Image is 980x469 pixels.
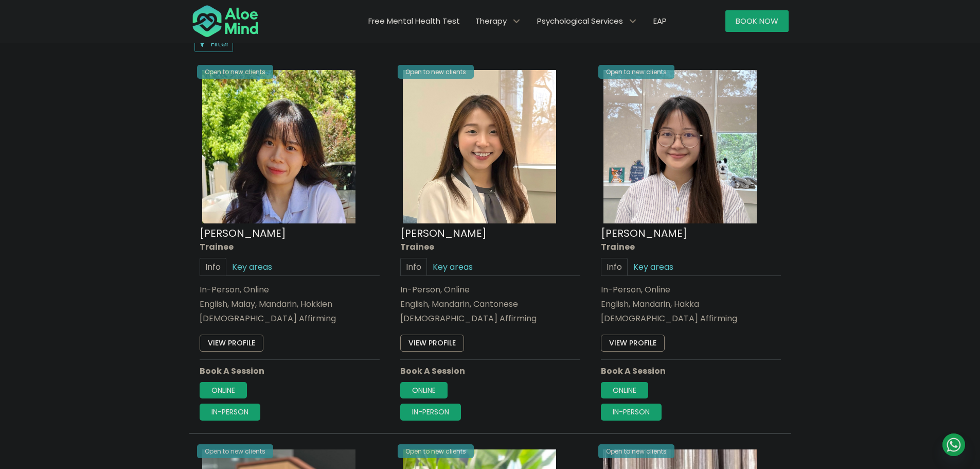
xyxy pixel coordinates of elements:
[200,335,263,351] a: View profile
[601,298,781,310] p: English, Mandarin, Hakka
[200,258,226,276] a: Info
[601,382,648,398] a: Online
[626,14,640,29] span: Psychological Services: submenu
[601,312,781,324] div: [DEMOGRAPHIC_DATA] Affirming
[400,298,580,310] p: English, Mandarin, Cantonese
[509,14,524,29] span: Therapy: submenu
[200,284,380,296] div: In-Person, Online
[400,335,464,351] a: View profile
[398,444,474,458] div: Open to new clients
[400,258,427,276] a: Info
[942,433,965,456] a: Whatsapp
[529,10,646,32] a: Psychological ServicesPsychological Services: submenu
[361,10,468,32] a: Free Mental Health Test
[400,225,487,240] a: [PERSON_NAME]
[200,404,260,420] a: In-person
[725,10,789,32] a: Book Now
[601,284,781,296] div: In-Person, Online
[400,312,580,324] div: [DEMOGRAPHIC_DATA] Affirming
[211,38,229,49] span: Filter
[400,404,461,420] a: In-person
[736,15,778,26] span: Book Now
[197,65,273,79] div: Open to new clients
[537,15,638,26] span: Psychological Services
[628,258,679,276] a: Key areas
[400,382,448,398] a: Online
[200,365,380,377] p: Book A Session
[475,15,522,26] span: Therapy
[226,258,278,276] a: Key areas
[603,70,757,223] img: IMG_3049 – Joanne Lee
[598,444,674,458] div: Open to new clients
[200,312,380,324] div: [DEMOGRAPHIC_DATA] Affirming
[601,225,687,240] a: [PERSON_NAME]
[601,404,662,420] a: In-person
[598,65,674,79] div: Open to new clients
[200,225,286,240] a: [PERSON_NAME]
[192,4,259,38] img: Aloe mind Logo
[601,335,665,351] a: View profile
[468,10,529,32] a: TherapyTherapy: submenu
[272,10,674,32] nav: Menu
[653,15,667,26] span: EAP
[202,70,355,223] img: Aloe Mind Profile Pic – Christie Yong Kar Xin
[646,10,674,32] a: EAP
[601,365,781,377] p: Book A Session
[403,70,556,223] img: IMG_1660 – Tracy Kwah
[398,65,474,79] div: Open to new clients
[427,258,478,276] a: Key areas
[200,382,247,398] a: Online
[400,365,580,377] p: Book A Session
[194,36,234,52] button: Filter Listings
[601,258,628,276] a: Info
[400,284,580,296] div: In-Person, Online
[601,240,781,252] div: Trainee
[368,15,460,26] span: Free Mental Health Test
[400,240,580,252] div: Trainee
[200,240,380,252] div: Trainee
[197,444,273,458] div: Open to new clients
[200,298,380,310] p: English, Malay, Mandarin, Hokkien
